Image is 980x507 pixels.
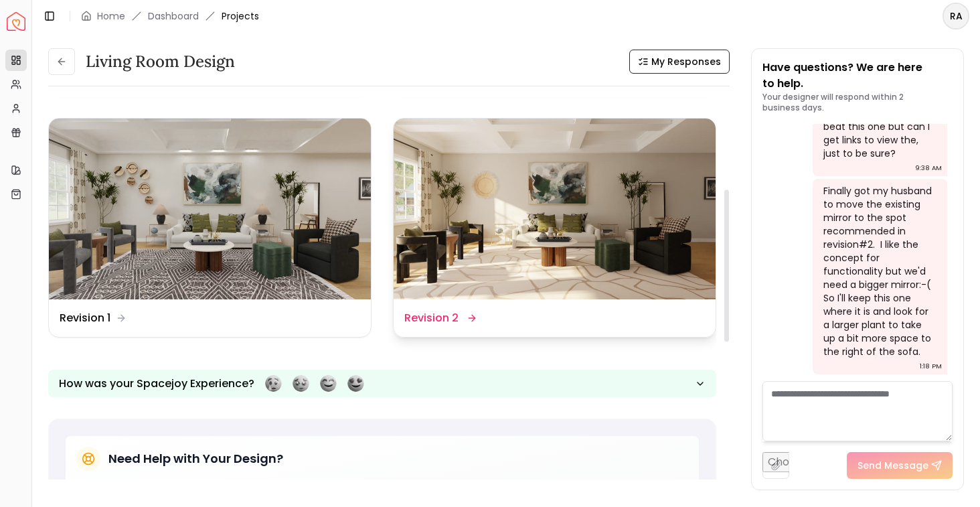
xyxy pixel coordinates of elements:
a: Dashboard [148,9,199,23]
p: Have questions? We are here to help. [762,60,953,92]
button: How was your Spacejoy Experience?Feeling terribleFeeling badFeeling goodFeeling awesome [48,370,716,397]
nav: breadcrumb [81,9,259,23]
p: How was your Spacejoy Experience? [59,376,254,392]
a: Revision 2Revision 2 [393,118,716,338]
h5: Need Help with Your Design? [108,449,283,468]
span: My Responses [651,55,721,68]
button: RA [943,3,969,29]
img: Revision 1 [49,119,371,300]
span: Projects [222,9,259,23]
img: Revision 2 [394,119,716,300]
a: Spacejoy [7,12,25,31]
p: Email us at [143,479,236,490]
a: Revision 1Revision 1 [48,118,372,338]
p: Your designer will respond within 2 business days. [762,92,953,113]
a: Home [97,9,125,23]
dd: Revision 1 [60,310,110,326]
div: 1:18 PM [920,360,942,373]
img: Spacejoy Logo [7,12,25,31]
h3: Living Room design [86,51,235,72]
span: RA [944,4,968,28]
div: 9:38 AM [915,161,942,175]
div: Finally got my husband to move the existing mirror to the spot recommended in revision#2. I like ... [823,184,934,358]
dd: Revision 2 [404,310,459,326]
button: My Responses [629,50,730,74]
